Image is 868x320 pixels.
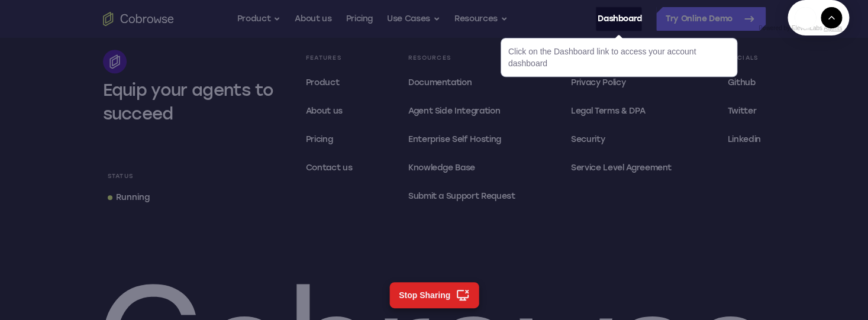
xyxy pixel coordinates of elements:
[404,99,520,123] a: Agent Side Integration
[408,104,515,118] span: Agent Side Integration
[103,187,154,208] a: Running
[722,50,765,66] div: Socials
[727,106,756,116] span: Twitter
[103,168,138,185] div: Status
[727,134,760,144] span: Linkedin
[571,106,645,116] span: Legal Terms & DPA
[301,128,357,151] a: Pricing
[404,156,520,180] a: Knowledge Base
[566,99,676,123] a: Legal Terms & DPA
[598,7,642,31] a: Dashboard
[301,99,357,123] a: About us
[404,71,520,95] a: Documentation
[571,77,625,88] span: Privacy Policy
[408,163,475,173] span: Knowledge Base
[404,128,520,151] a: Enterprise Self Hosting
[387,7,440,31] button: Use Cases
[103,80,274,124] span: Equip your agents to succeed
[454,7,508,31] button: Resources
[571,134,605,144] span: Security
[301,156,357,180] a: Contact us
[571,161,672,175] span: Service Level Agreement
[722,99,765,123] a: Twitter
[306,163,353,173] span: Contact us
[408,189,515,203] span: Submit a Support Request
[346,7,373,31] a: Pricing
[103,12,174,26] a: Go to the home page
[404,50,520,66] div: Resources
[408,132,515,147] span: Enterprise Self Hosting
[306,106,343,116] span: About us
[404,185,520,208] a: Submit a Support Request
[722,128,765,151] a: Linkedin
[566,156,676,180] a: Service Level Agreement
[408,77,472,88] span: Documentation
[301,71,357,95] a: Product
[306,134,333,144] span: Pricing
[295,7,331,31] a: About us
[116,192,150,203] div: Running
[566,71,676,95] a: Privacy Policy
[656,7,766,31] a: Try Online Demo
[722,71,765,95] a: Github
[237,7,281,31] button: Product
[306,77,340,88] span: Product
[301,50,357,66] div: Features
[566,128,676,151] a: Security
[727,77,755,88] span: Github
